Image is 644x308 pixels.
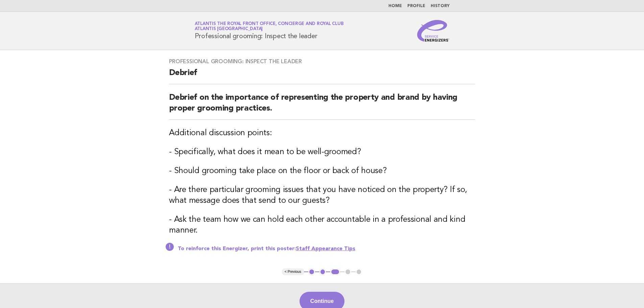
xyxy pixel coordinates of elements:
span: Atlantis [GEOGRAPHIC_DATA] [195,27,263,31]
img: Service Energizers [417,20,450,42]
h3: - Specifically, what does it mean to be well-groomed? [169,147,475,158]
h3: - Should grooming take place on the floor or back of house? [169,166,475,176]
button: 1 [308,268,315,275]
button: < Previous [282,268,304,275]
h3: - Ask the team how we can hold each other accountable in a professional and kind manner. [169,214,475,236]
button: 2 [319,268,326,275]
p: To reinforce this Energizer, print this poster: [178,245,475,252]
h1: Professional grooming: Inspect the leader [195,22,344,40]
h2: Debrief on the importance of representing the property and brand by having proper grooming practi... [169,92,475,120]
h3: Additional discussion points: [169,128,475,139]
a: Staff Appearance Tips [296,246,355,252]
a: Profile [407,4,425,8]
a: History [431,4,450,8]
h3: - Are there particular grooming issues that you have noticed on the property? If so, what message... [169,185,475,206]
h3: Professional grooming: Inspect the leader [169,58,475,65]
button: 3 [330,268,340,275]
h2: Debrief [169,68,475,84]
a: Home [388,4,402,8]
a: Atlantis The Royal Front Office, Concierge and Royal ClubAtlantis [GEOGRAPHIC_DATA] [195,22,344,31]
